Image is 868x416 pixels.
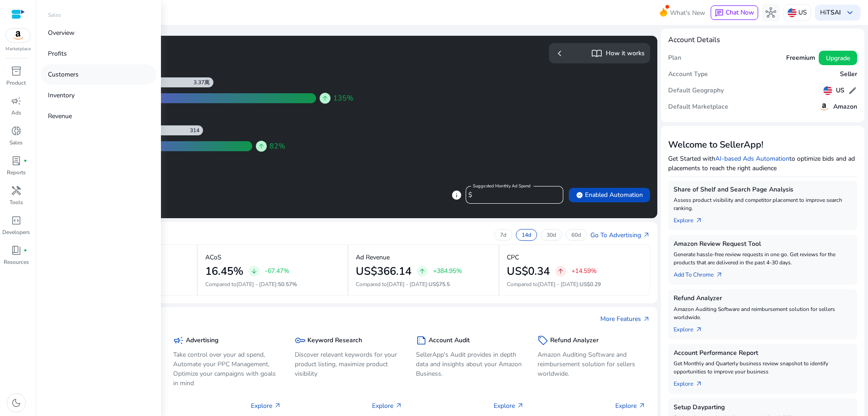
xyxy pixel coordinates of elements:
span: handyman [11,185,22,196]
h5: Amazon Review Request Tool [674,240,852,248]
h5: Refund Analyzer [550,337,599,344]
span: 135% [333,93,354,104]
span: campaign [11,96,22,106]
span: arrow_outward [517,402,524,409]
p: Tools [9,198,23,206]
span: hub [765,7,776,18]
h4: Account Details [668,36,720,44]
p: Generate hassle-free review requests in one go. Get reviews for the products that are delivered i... [674,250,852,267]
span: $ [468,191,472,199]
p: Hi [820,10,841,16]
h5: Default Marketplace [668,103,728,111]
button: hub [762,4,780,22]
p: Amazon Auditing Software and reimbursement solution for sellers worldwide. [538,350,646,378]
span: arrow_outward [695,380,703,387]
p: Customers [48,70,79,79]
p: -67.47% [265,268,289,274]
span: book_4 [11,245,22,256]
span: campaign [173,335,184,346]
span: arrow_outward [695,326,703,333]
h5: Amazon [833,103,857,111]
span: donut_small [11,125,22,136]
p: 7d [500,231,506,239]
h5: US [836,87,844,95]
h2: US$366.14 [356,265,411,278]
span: US$0.29 [580,281,601,288]
p: Ad Revenue [356,253,390,262]
b: TSAI [826,8,841,17]
a: Explorearrow_outward [674,212,710,225]
p: Reports [7,168,26,177]
span: code_blocks [11,215,22,226]
p: Sales [9,139,23,147]
h5: Seller [840,71,857,78]
p: Product [6,79,26,87]
p: Inventory [48,91,75,100]
p: Revenue [48,111,72,121]
h5: How it works [606,50,645,57]
mat-label: Suggested Monthly Ad Spend [473,183,531,189]
img: amazon.svg [819,101,830,112]
div: 314 [190,127,203,134]
p: CPC [507,253,519,262]
span: arrow_outward [395,402,402,409]
span: keyboard_arrow_down [844,7,855,18]
span: arrow_upward [321,95,329,102]
h2: 16.45% [205,265,243,278]
p: Compared to : [205,280,340,288]
span: [DATE] - [DATE] [236,281,277,288]
p: Get Started with to optimize bids and ad placements to reach the right audience [668,154,857,173]
a: AI-based Ads Automation [715,154,789,163]
span: arrow_upward [557,268,564,275]
span: Upgrade [826,53,850,63]
span: Chat Now [726,8,754,17]
span: 82% [269,141,285,152]
p: Profits [48,49,67,58]
a: More Featuresarrow_outward [600,314,650,324]
p: Amazon Auditing Software and reimbursement solution for sellers worldwide. [674,305,852,321]
span: fiber_manual_record [24,159,27,163]
span: arrow_outward [638,402,646,409]
p: 14d [522,231,531,239]
span: arrow_downward [250,268,258,275]
span: Enabled Automation [576,190,643,200]
img: amazon.svg [6,29,30,42]
h5: Setup Dayparting [674,404,852,411]
img: us.svg [823,86,832,95]
button: verifiedEnabled Automation [569,188,650,202]
p: Marketplace [5,46,31,53]
p: Compared to : [356,280,491,288]
button: Upgrade [819,51,857,65]
p: 60d [571,231,581,239]
p: 30d [547,231,556,239]
p: Assess product visibility and competitor placement to improve search ranking. [674,196,852,212]
h5: Account Performance Report [674,349,852,357]
p: US [798,5,807,20]
p: ACoS [205,253,222,262]
span: arrow_upward [419,268,426,275]
span: chevron_left [554,48,565,59]
h5: Share of Shelf and Search Page Analysis [674,186,852,194]
span: edit [848,86,857,95]
p: +14.59% [571,268,597,274]
h2: US$0.34 [507,265,550,278]
span: lab_profile [11,155,22,166]
h3: Welcome to SellerApp! [668,139,857,150]
p: Explore [615,401,646,411]
h5: Refund Analyzer [674,295,852,302]
span: verified [576,191,583,199]
p: Explore [251,401,281,411]
span: fiber_manual_record [24,249,27,252]
span: import_contacts [591,48,602,59]
p: SellerApp's Audit provides in depth data and insights about your Amazon Business. [416,350,524,378]
span: sell [538,335,548,346]
p: Developers [2,228,30,236]
span: chat [715,9,724,18]
h5: Plan [668,54,681,62]
p: Overview [48,28,75,38]
p: Take control over your ad spend, Automate your PPC Management, Optimize your campaigns with goals... [173,350,281,388]
span: arrow_outward [695,217,703,224]
h5: Freemium [786,54,815,62]
h5: Account Type [668,71,708,78]
p: Discover relevant keywords for your product listing, maximize product visibility [295,350,403,378]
